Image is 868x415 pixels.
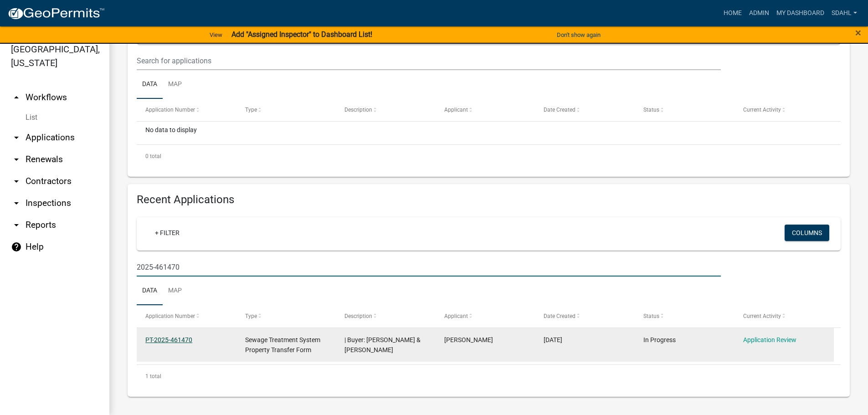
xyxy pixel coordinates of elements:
span: John Harris [444,336,493,343]
input: Search for applications [137,51,721,70]
span: Current Activity [743,107,781,113]
span: Date Created [544,107,575,113]
datatable-header-cell: Application Number [137,305,236,327]
i: arrow_drop_up [11,92,22,103]
datatable-header-cell: Current Activity [734,99,834,121]
a: Data [137,277,163,306]
span: Description [344,107,372,113]
i: help [11,241,22,252]
datatable-header-cell: Applicant [436,99,535,121]
a: Map [163,70,187,99]
span: Application Number [145,313,195,319]
a: Home [720,5,745,22]
span: | Buyer: John & Julie Harris [344,336,421,354]
datatable-header-cell: Description [336,305,436,327]
datatable-header-cell: Type [236,99,336,121]
a: View [206,27,226,42]
datatable-header-cell: Type [236,305,336,327]
i: arrow_drop_down [11,154,22,165]
a: Map [163,277,187,306]
a: Data [137,70,163,99]
strong: Add "Assigned Inspector" to Dashboard List! [231,30,372,39]
span: Applicant [444,313,468,319]
i: arrow_drop_down [11,198,22,209]
div: 1 total [137,365,841,388]
input: Search for applications [137,258,721,277]
datatable-header-cell: Applicant [436,305,535,327]
datatable-header-cell: Status [635,99,734,121]
datatable-header-cell: Date Created [535,99,635,121]
span: Current Activity [743,313,781,319]
a: Admin [745,5,773,22]
span: Status [643,313,659,319]
datatable-header-cell: Current Activity [734,305,834,327]
span: In Progress [643,336,676,343]
a: Application Review [743,336,796,343]
span: Sewage Treatment System Property Transfer Form [245,336,320,354]
a: sdahl [828,5,861,22]
i: arrow_drop_down [11,132,22,143]
button: Don't show again [553,27,604,42]
span: Status [643,107,659,113]
span: Application Number [145,107,195,113]
span: Type [245,313,257,319]
span: Date Created [544,313,575,319]
a: + Filter [148,225,187,241]
span: Description [344,313,372,319]
span: Type [245,107,257,113]
i: arrow_drop_down [11,176,22,187]
button: Close [855,27,861,38]
datatable-header-cell: Application Number [137,99,236,121]
h4: Recent Applications [137,193,841,206]
button: Columns [785,225,829,241]
a: My Dashboard [773,5,828,22]
a: PT-2025-461470 [145,336,192,343]
datatable-header-cell: Description [336,99,436,121]
div: No data to display [137,122,841,144]
span: Applicant [444,107,468,113]
datatable-header-cell: Status [635,305,734,327]
span: 08/09/2025 [544,336,562,343]
span: × [855,26,861,39]
div: 0 total [137,145,841,168]
datatable-header-cell: Date Created [535,305,635,327]
i: arrow_drop_down [11,220,22,231]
